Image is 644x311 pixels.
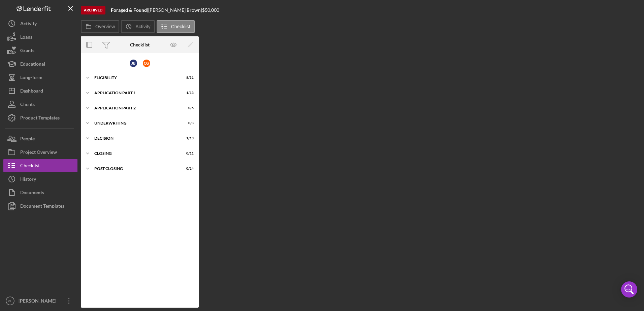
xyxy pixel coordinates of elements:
[94,136,177,140] div: Decision
[95,24,115,29] label: Overview
[94,106,177,110] div: Application Part 2
[8,299,12,303] text: KH
[20,71,42,86] div: Long-Term
[3,159,77,172] button: Checklist
[3,30,77,44] button: Loans
[3,111,77,125] button: Product Templates
[3,71,77,84] button: Long-Term
[135,24,150,29] label: Activity
[130,42,150,47] div: Checklist
[20,199,64,214] div: Document Templates
[94,76,177,80] div: Eligibility
[3,294,77,308] button: KH[PERSON_NAME]
[20,84,43,99] div: Dashboard
[94,91,177,95] div: Application Part 1
[157,20,195,33] button: Checklist
[182,151,194,155] div: 0 / 11
[171,24,190,29] label: Checklist
[94,151,177,155] div: Closing
[20,98,35,113] div: Clients
[182,167,194,171] div: 0 / 14
[94,121,177,125] div: Underwriting
[182,91,194,95] div: 1 / 13
[111,7,148,13] div: |
[20,30,32,45] div: Loans
[81,20,119,33] button: Overview
[182,136,194,140] div: 1 / 13
[182,106,194,110] div: 0 / 6
[130,60,137,67] div: J B
[3,132,77,145] button: People
[20,17,37,32] div: Activity
[81,6,105,14] div: Archived
[20,111,60,126] div: Product Templates
[20,57,45,72] div: Educational
[20,145,57,161] div: Project Overview
[182,76,194,80] div: 8 / 31
[20,159,40,174] div: Checklist
[111,7,147,13] b: Foraged & Found
[17,294,61,309] div: [PERSON_NAME]
[3,199,77,213] button: Document Templates
[621,281,637,298] div: Open Intercom Messenger
[202,7,219,13] span: $50,000
[20,186,44,201] div: Documents
[20,132,35,147] div: People
[3,172,77,186] button: History
[3,186,77,199] button: Documents
[3,44,77,57] button: Grants
[3,145,77,159] button: Project Overview
[3,17,77,30] button: Activity
[3,98,77,111] button: Clients
[182,121,194,125] div: 0 / 8
[3,57,77,71] button: Educational
[121,20,155,33] button: Activity
[20,172,36,187] div: History
[3,84,77,98] button: Dashboard
[20,44,34,59] div: Grants
[94,167,177,171] div: Post Closing
[143,60,150,67] div: C G
[148,7,202,13] div: [PERSON_NAME] Brown |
